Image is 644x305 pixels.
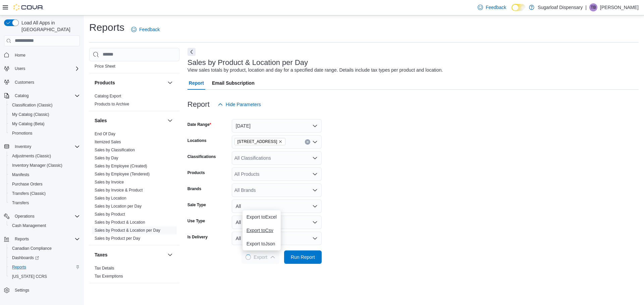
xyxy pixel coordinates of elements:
span: Hide Parameters [226,101,261,108]
button: LoadingExport [241,250,279,264]
a: Inventory Manager (Classic) [9,161,65,169]
label: Date Range [187,122,211,127]
button: Purchase Orders [7,179,83,189]
button: Adjustments (Classic) [7,151,83,161]
span: Inventory Manager (Classic) [9,161,80,169]
label: Is Delivery [187,234,208,240]
a: Customers [12,78,37,86]
a: Canadian Compliance [9,244,54,252]
div: Trevor Bjerke [589,3,597,11]
span: Load All Apps in [GEOGRAPHIC_DATA] [19,19,80,33]
span: Reports [15,236,29,242]
span: Sales by Product & Location [95,220,145,225]
span: Sales by Classification [95,147,135,153]
a: Reports [9,263,29,271]
a: Feedback [475,1,509,14]
span: Sales by Product & Location per Day [95,228,160,233]
a: Promotions [9,129,35,137]
a: Tax Details [95,266,114,271]
button: Products [95,79,165,86]
span: My Catalog (Beta) [12,121,45,127]
h3: Sales [95,117,107,124]
button: Remove 336 East Chestnut St from selection in this group [278,140,282,144]
button: Run Report [284,250,322,264]
button: [US_STATE] CCRS [7,272,83,281]
span: Tax Details [95,265,114,271]
span: TB [591,3,596,11]
span: Transfers (Classic) [12,191,46,196]
span: Sales by Employee (Created) [95,163,147,169]
span: My Catalog (Beta) [9,120,80,128]
span: Sales by Day [95,155,118,161]
label: Use Type [187,218,205,224]
a: My Catalog (Classic) [9,110,52,119]
span: 336 East Chestnut St [234,138,286,145]
a: My Catalog (Beta) [9,120,47,128]
span: Home [12,51,80,59]
label: Products [187,170,205,175]
a: Sales by Product [95,212,125,217]
label: Classifications [187,154,216,159]
span: Sales by Product per Day [95,236,140,241]
span: Canadian Compliance [12,246,52,251]
span: Run Report [291,254,315,260]
span: Settings [15,288,29,293]
a: Price Sheet [95,64,115,69]
span: Itemized Sales [95,139,121,145]
a: Sales by Product & Location [95,220,145,225]
span: Dashboards [12,255,39,260]
a: Classification (Classic) [9,101,55,109]
button: All [232,232,322,245]
button: Manifests [7,170,83,179]
button: Sales [95,117,165,124]
button: Inventory [12,143,34,151]
h3: Taxes [95,251,108,258]
span: [US_STATE] CCRS [12,274,47,279]
div: Pricing [89,62,179,73]
span: Price Sheet [95,64,115,69]
a: End Of Day [95,132,115,136]
a: Itemized Sales [95,140,121,144]
a: Transfers [9,199,32,207]
span: Users [15,66,25,71]
button: Inventory [1,142,83,151]
button: All [232,216,322,229]
a: Purchase Orders [9,180,45,188]
button: All [232,200,322,213]
a: Sales by Employee (Created) [95,164,147,168]
div: Sales [89,130,179,245]
span: Customers [12,78,80,86]
a: Transfers (Classic) [9,189,48,198]
button: Export toCsv [243,224,281,237]
button: Next [187,48,196,56]
button: Reports [12,235,32,243]
a: Sales by Location [95,196,126,201]
button: Clear input [305,139,310,145]
span: Transfers [9,199,80,207]
button: Settings [1,285,83,295]
h3: Products [95,79,115,86]
span: Inventory Manager (Classic) [12,163,62,168]
span: Catalog [12,92,80,100]
span: Users [12,65,80,73]
span: Export to Csv [247,228,277,233]
span: Customers [15,80,34,85]
button: Open list of options [312,171,318,177]
button: Classification (Classic) [7,100,83,110]
span: Sales by Invoice & Product [95,187,143,193]
button: Open list of options [312,187,318,193]
button: Users [1,64,83,73]
span: Email Subscription [212,76,255,90]
label: Brands [187,186,201,192]
span: Adjustments (Classic) [9,152,80,160]
button: Catalog [12,92,31,100]
span: Home [15,53,25,58]
span: Transfers (Classic) [9,189,80,198]
span: Export to Excel [247,214,277,220]
button: Export toJson [243,237,281,250]
span: Promotions [12,131,33,136]
a: Sales by Location per Day [95,204,142,209]
div: Products [89,92,179,111]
